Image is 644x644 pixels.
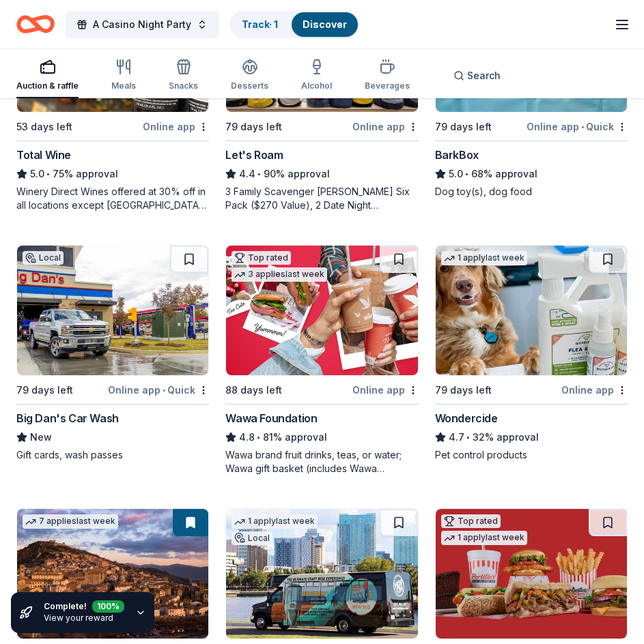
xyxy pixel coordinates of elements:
div: 68% approval [435,166,628,182]
div: 79 days left [435,119,492,135]
a: Image for Wondercide1 applylast week79 days leftOnline appWondercide4.7•32% approvalPet control p... [435,245,628,462]
button: Meals [111,53,136,98]
span: • [258,169,262,179]
div: 3 Family Scavenger [PERSON_NAME] Six Pack ($270 Value), 2 Date Night Scavenger [PERSON_NAME] Two ... [225,185,418,212]
div: Big Dan's Car Wash [16,410,119,426]
div: Complete! [44,600,124,613]
div: 1 apply last week [232,514,318,529]
span: • [581,121,584,132]
span: 5.0 [30,166,44,182]
img: Image for Wawa Foundation [226,246,417,375]
div: Meals [111,80,136,91]
span: Search [467,68,501,84]
img: Image for Wondercide [436,246,627,375]
span: • [163,385,165,396]
span: 4.4 [239,166,255,182]
a: Track· 1 [242,18,278,30]
img: Image for Hill Town Tours [17,509,208,639]
span: 4.8 [239,429,255,445]
div: 81% approval [225,429,418,445]
span: • [466,432,470,443]
button: Track· 1Discover [229,11,359,38]
span: • [257,432,261,443]
span: 5.0 [449,166,463,182]
div: 79 days left [225,119,282,135]
button: A Casino Night Party [66,11,219,38]
div: Local [232,531,272,545]
span: New [30,429,52,445]
div: Pet control products [435,448,628,462]
div: 88 days left [225,382,282,398]
button: Search [443,62,512,89]
div: 79 days left [16,382,73,398]
a: Image for Wawa FoundationTop rated3 applieslast week88 days leftOnline appWawa Foundation4.8•81% ... [225,245,418,475]
div: Top rated [441,514,501,528]
div: Dog toy(s), dog food [435,185,628,199]
div: Total Wine [16,147,71,163]
div: 1 apply last week [441,251,527,265]
div: BarkBox [435,147,479,163]
div: Winery Direct Wines offered at 30% off in all locations except [GEOGRAPHIC_DATA], [GEOGRAPHIC_DAT... [16,185,209,212]
div: Gift cards, wash passes [16,448,209,462]
div: Wawa brand fruit drinks, teas, or water; Wawa gift basket (includes Wawa products and coupons) [225,448,418,475]
div: Online app Quick [527,118,628,135]
div: 53 days left [16,119,72,135]
div: 90% approval [225,166,418,182]
div: Online app Quick [108,381,209,398]
div: Snacks [169,80,198,91]
div: 75% approval [16,166,209,182]
span: • [46,169,50,179]
div: 3 applies last week [232,267,327,282]
button: Beverages [365,53,410,98]
span: • [465,169,468,179]
div: Top rated [232,251,291,265]
div: 32% approval [435,429,628,445]
img: Image for Brew Bus Tours [226,509,417,639]
button: Snacks [169,53,198,98]
span: A Casino Night Party [93,16,191,33]
div: Alcohol [301,80,332,91]
div: Wawa Foundation [225,410,317,426]
button: Auction & raffle [16,53,79,98]
div: Beverages [365,80,410,91]
div: Local [23,251,64,265]
div: Auction & raffle [16,80,79,91]
div: Online app [143,118,209,135]
div: 1 apply last week [441,531,527,545]
div: Online app [561,381,628,398]
a: Image for Big Dan's Car WashLocal79 days leftOnline app•QuickBig Dan's Car WashNewGift cards, was... [16,245,209,462]
div: Online app [352,118,419,135]
div: 7 applies last week [23,514,118,529]
a: Home [16,8,55,40]
div: Desserts [231,80,268,91]
div: 100 % [92,598,124,610]
div: Online app [352,381,419,398]
a: View your reward [44,613,113,623]
button: Alcohol [301,53,332,98]
div: 79 days left [435,382,492,398]
img: Image for Big Dan's Car Wash [17,246,208,375]
div: Wondercide [435,410,498,426]
a: Discover [303,18,347,30]
span: 4.7 [449,429,464,445]
button: Desserts [231,53,268,98]
img: Image for Portillo's [436,509,627,639]
div: Let's Roam [225,147,283,163]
